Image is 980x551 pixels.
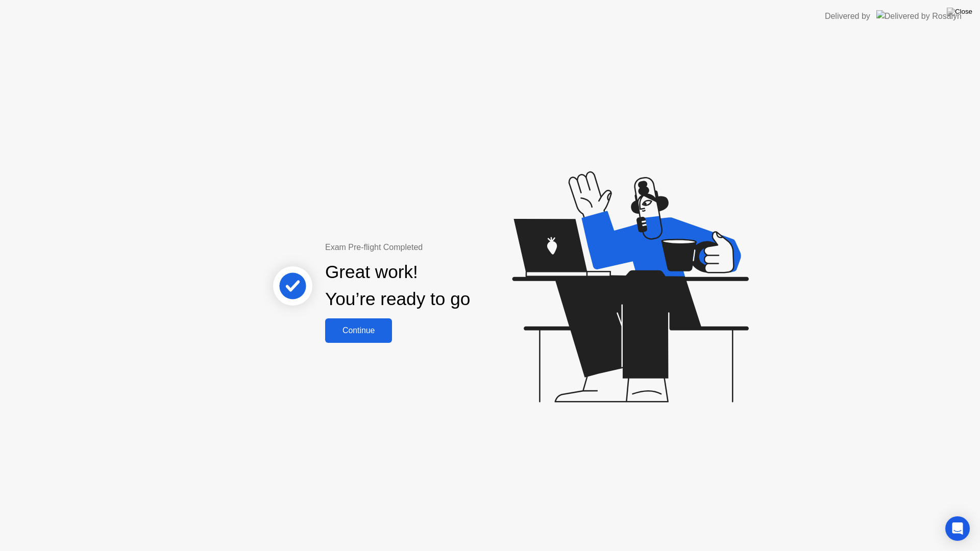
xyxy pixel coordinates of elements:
div: Open Intercom Messenger [945,516,970,541]
button: Continue [325,318,392,343]
div: Continue [328,326,389,335]
img: Delivered by Rosalyn [876,10,962,22]
div: Great work! You’re ready to go [325,259,470,313]
div: Delivered by [825,10,870,22]
img: Close [947,8,972,16]
div: Exam Pre-flight Completed [325,241,536,254]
